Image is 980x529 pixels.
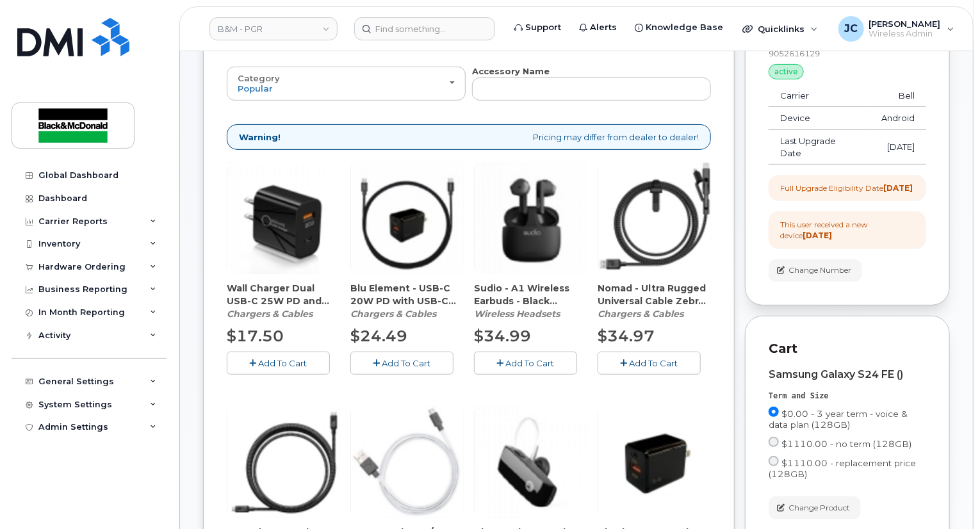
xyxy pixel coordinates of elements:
strong: [DATE] [803,231,832,240]
td: Bell [870,85,926,108]
a: B&M - PGR [209,17,338,40]
div: Samsung Galaxy S24 FE () [769,369,926,380]
div: Nomad - Ultra Rugged Universal Cable Zebra (CAMIBE000166) [598,282,711,320]
img: accessory36212.JPG [475,405,587,518]
em: Chargers & Cables [227,308,313,320]
span: Nomad - Ultra Rugged Universal Cable Zebra (CAMIBE000166) [598,282,711,307]
a: Knowledge Base [626,15,732,40]
div: Quicklinks [733,16,827,42]
button: Add To Cart [350,352,453,374]
span: Knowledge Base [646,21,723,34]
span: $34.97 [598,327,655,345]
span: Change Number [788,264,851,276]
span: Popular [238,83,273,94]
span: Add To Cart [506,358,555,368]
a: Alerts [570,15,626,40]
strong: [DATE] [883,183,913,193]
input: $1110.00 - replacement price (128GB) [769,456,779,466]
td: Carrier [769,85,870,108]
em: Chargers & Cables [598,308,683,320]
span: Add To Cart [382,358,431,368]
td: Last Upgrade Date [769,130,870,165]
strong: Accessory Name [472,66,550,76]
img: accessory36907.JPG [227,161,340,274]
div: Term and Size [769,391,926,402]
td: [DATE] [870,130,926,165]
input: $0.00 - 3 year term - voice & data plan (128GB) [769,407,779,417]
div: active [769,64,804,79]
span: [PERSON_NAME] [869,19,941,29]
span: Add To Cart [630,358,678,368]
button: Add To Cart [474,352,577,374]
img: accessory36548.JPG [227,405,340,518]
em: Wireless Headsets [474,308,560,320]
td: Android [870,107,926,130]
button: Change Product [769,496,861,519]
span: $24.49 [350,327,407,345]
em: Chargers & Cables [350,308,436,320]
input: $1110.00 - no term (128GB) [769,437,779,447]
button: Add To Cart [227,352,330,374]
span: $0.00 - 3 year term - voice & data plan (128GB) [769,409,908,430]
span: Add To Cart [259,358,307,368]
div: Pricing may differ from dealer to dealer! [227,124,711,151]
span: JC [844,21,858,37]
span: Wall Charger Dual USB-C 25W PD and USB-A Bulk (For Samsung) - Black (CAHCBE000093) [227,282,340,307]
div: This user received a new device [780,219,915,241]
span: Alerts [590,21,617,34]
img: accessory36707.JPG [598,405,711,518]
span: Wireless Admin [869,29,941,39]
span: Blu Element - USB-C 20W PD with USB-C Cable 4ft Wall Charger - Black (CAHCPZ000096) [350,282,464,307]
img: accessory36550.JPG [598,161,711,274]
span: Category [238,73,280,83]
p: Cart [769,339,926,358]
div: Full Upgrade Eligibility Date [780,183,913,193]
span: $34.99 [474,327,531,345]
div: Wall Charger Dual USB-C 25W PD and USB-A Bulk (For Samsung) - Black (CAHCBE000093) [227,282,340,320]
div: 9052616129 [769,48,926,59]
span: $17.50 [227,327,284,345]
button: Change Number [769,259,862,282]
img: accessory36347.JPG [351,161,464,274]
td: Device [769,107,870,130]
span: Support [525,21,561,34]
a: Support [505,15,570,40]
img: accessory36552.JPG [351,405,464,518]
input: Find something... [354,17,495,40]
span: $1110.00 - replacement price (128GB) [769,458,916,479]
button: Add To Cart [598,352,701,374]
span: $1110.00 - no term (128GB) [781,439,911,449]
span: Change Product [788,502,850,514]
strong: Warning! [239,131,281,143]
div: Blu Element - USB-C 20W PD with USB-C Cable 4ft Wall Charger - Black (CAHCPZ000096) [350,282,464,320]
span: Sudio - A1 Wireless Earbuds - Black (CAHEBE000061) [474,282,587,307]
img: accessory36654.JPG [475,161,587,274]
button: Category Popular [227,67,466,100]
span: Quicklinks [758,24,804,34]
div: Sudio - A1 Wireless Earbuds - Black (CAHEBE000061) [474,282,587,320]
div: Jackie Cox [829,16,963,42]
